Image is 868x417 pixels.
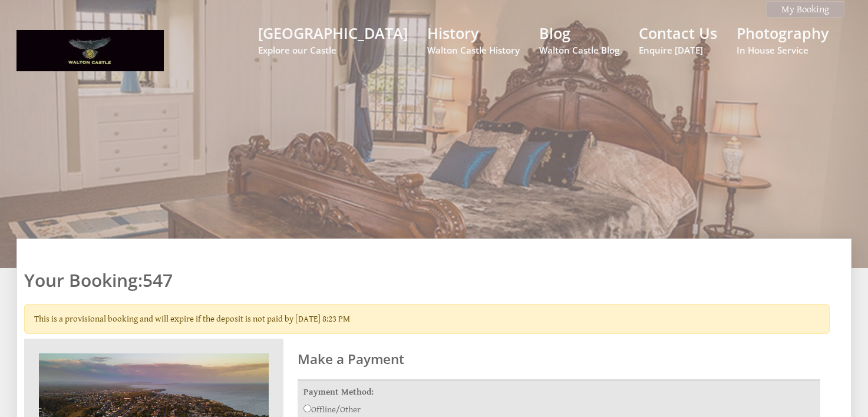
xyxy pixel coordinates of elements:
label: Offline/Other [303,405,361,415]
a: BlogWalton Castle Blog [539,23,619,56]
div: This is a provisional booking and will expire if the deposit is not paid by [DATE] 8:23 PM [24,304,830,334]
a: [GEOGRAPHIC_DATA]Explore our Castle [258,23,408,56]
a: My Booking [766,1,844,18]
small: Explore our Castle [258,44,408,56]
small: In House Service [737,44,829,56]
a: HistoryWalton Castle History [427,23,520,56]
h2: Make a Payment [298,350,820,368]
label: Payment Method: [303,387,814,397]
small: Walton Castle History [427,44,520,56]
a: Contact UsEnquire [DATE] [639,23,717,56]
a: PhotographyIn House Service [737,23,829,56]
h1: 547 [24,268,830,292]
small: Walton Castle Blog [539,44,619,56]
small: Enquire [DATE] [639,44,717,56]
img: Walton Castle [16,30,164,71]
a: Your Booking: [24,268,143,292]
input: Offline/Other [303,405,311,412]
